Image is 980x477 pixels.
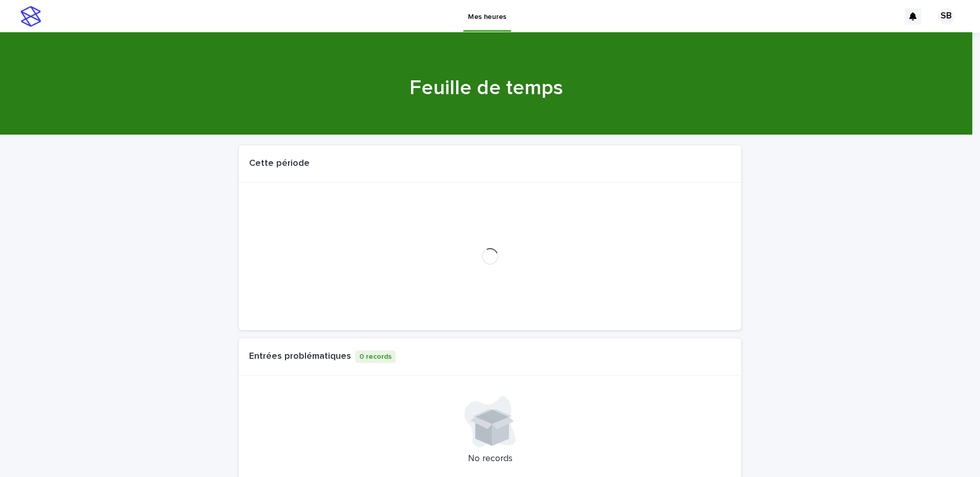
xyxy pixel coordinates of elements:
[21,6,41,27] img: stacker-logo-s-only.png
[355,351,396,363] p: 0 records
[235,76,738,100] h1: Feuille de temps
[239,453,741,465] p: No records
[249,351,351,362] h1: Entrées problématiques
[249,158,310,169] h1: Cette période
[938,8,954,25] div: SB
